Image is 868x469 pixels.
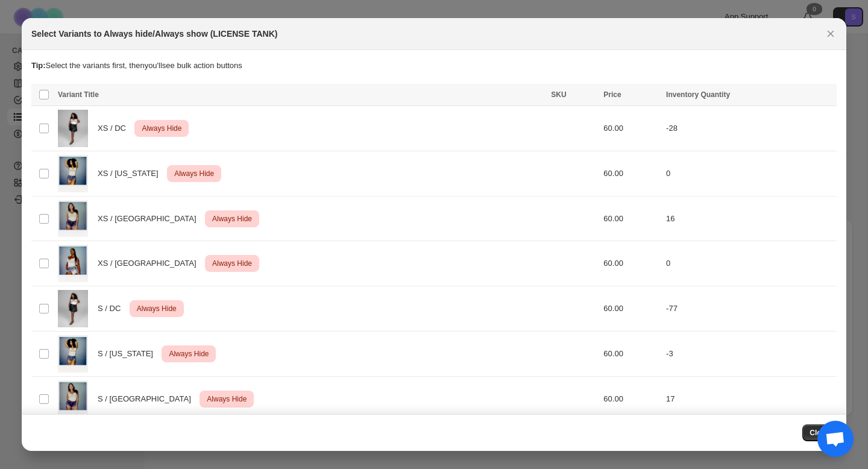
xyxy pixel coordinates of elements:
span: Price [603,90,621,99]
img: STRIPT_License_Tank_California.png [58,200,88,237]
td: 60.00 [600,286,662,332]
p: Select the variants first, then you'll see bulk action buttons [31,60,837,72]
span: Always Hide [139,121,184,136]
span: S / DC [98,303,127,315]
img: STRIPT_License_Tank_DC.png [58,110,88,147]
td: 17 [662,377,837,421]
img: img20250820_08511269.jpg [58,155,88,192]
h2: Select Variants to Always hide/Always show (LICENSE TANK) [31,28,277,40]
button: Close [822,25,839,42]
div: Open chat [817,421,854,457]
td: 16 [662,197,837,241]
td: 60.00 [600,106,662,151]
span: Always Hide [210,212,254,226]
span: Inventory Quantity [666,90,730,99]
span: XS / [GEOGRAPHIC_DATA] [98,213,203,225]
span: S / [GEOGRAPHIC_DATA] [98,393,198,405]
td: 60.00 [600,377,662,421]
span: Close [810,428,829,438]
span: Always Hide [172,166,216,181]
td: -77 [662,286,837,332]
td: 0 [662,241,837,286]
td: -28 [662,106,837,151]
td: 60.00 [600,241,662,286]
span: SKU [551,90,566,99]
td: 60.00 [600,332,662,377]
td: 60.00 [600,151,662,197]
img: STRIPT_License_Tank_California.png [58,380,88,417]
span: Always Hide [134,301,179,316]
strong: Tip: [31,61,46,70]
button: Close [802,424,837,441]
td: -3 [662,332,837,377]
span: Always Hide [210,256,254,271]
span: Always Hide [166,347,211,361]
span: XS / [US_STATE] [98,168,165,180]
span: Always Hide [204,392,249,406]
span: Variant Title [58,90,99,99]
span: XS / [GEOGRAPHIC_DATA] [98,257,203,269]
td: 0 [662,151,837,197]
span: S / [US_STATE] [98,348,160,360]
img: img20250820_08494139.jpg [58,245,88,282]
td: 60.00 [600,197,662,241]
img: STRIPT_License_Tank_DC.png [58,290,88,327]
img: img20250820_08511269.jpg [58,335,88,373]
span: XS / DC [98,122,133,134]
